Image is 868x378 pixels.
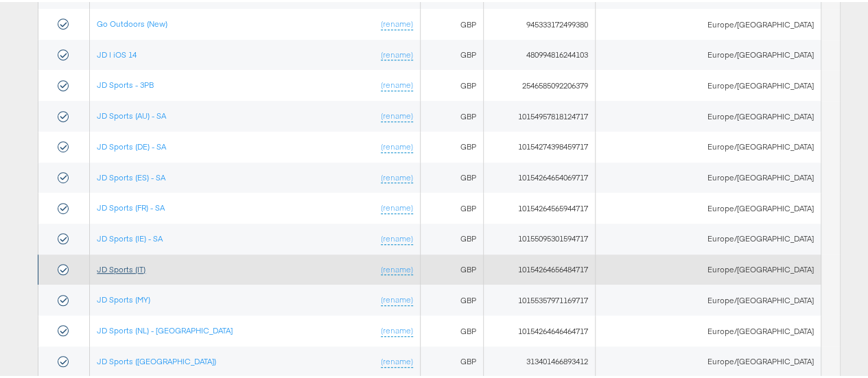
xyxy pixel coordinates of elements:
[381,47,413,59] a: (rename)
[484,344,596,375] td: 313401466893412
[484,99,596,130] td: 10154957818124717
[484,68,596,99] td: 2546585092206379
[97,200,165,211] a: JD Sports (FR) - SA
[420,314,484,344] td: GBP
[381,170,413,182] a: (rename)
[381,78,413,89] a: (rename)
[484,130,596,161] td: 10154274398459717
[97,16,167,27] a: Go Outdoors (New)
[97,231,163,241] a: JD Sports (IE) - SA
[97,47,137,58] a: JD | iOS 14
[595,222,821,252] td: Europe/[GEOGRAPHIC_DATA]
[381,108,413,120] a: (rename)
[595,38,821,69] td: Europe/[GEOGRAPHIC_DATA]
[595,344,821,375] td: Europe/[GEOGRAPHIC_DATA]
[595,191,821,222] td: Europe/[GEOGRAPHIC_DATA]
[595,314,821,344] td: Europe/[GEOGRAPHIC_DATA]
[97,170,165,180] a: JD Sports (ES) - SA
[381,139,413,151] a: (rename)
[595,7,821,38] td: Europe/[GEOGRAPHIC_DATA]
[420,283,484,314] td: GBP
[484,161,596,191] td: 10154264654069717
[420,161,484,191] td: GBP
[420,130,484,161] td: GBP
[595,68,821,99] td: Europe/[GEOGRAPHIC_DATA]
[420,344,484,375] td: GBP
[484,222,596,252] td: 10155095301594717
[381,323,413,335] a: (rename)
[381,16,413,28] a: (rename)
[97,354,216,364] a: JD Sports ([GEOGRAPHIC_DATA])
[97,262,145,272] a: JD Sports (IT)
[420,252,484,283] td: GBP
[97,78,154,88] a: JD Sports - 3PB
[420,7,484,38] td: GBP
[381,231,413,243] a: (rename)
[484,7,596,38] td: 945333172499380
[484,38,596,69] td: 480994816244103
[484,191,596,222] td: 10154264565944717
[97,292,150,303] a: JD Sports (MY)
[381,292,413,304] a: (rename)
[381,354,413,366] a: (rename)
[595,130,821,161] td: Europe/[GEOGRAPHIC_DATA]
[381,262,413,274] a: (rename)
[484,252,596,283] td: 10154264656484717
[420,68,484,99] td: GBP
[595,283,821,314] td: Europe/[GEOGRAPHIC_DATA]
[420,191,484,222] td: GBP
[420,99,484,130] td: GBP
[420,38,484,69] td: GBP
[595,252,821,283] td: Europe/[GEOGRAPHIC_DATA]
[595,161,821,191] td: Europe/[GEOGRAPHIC_DATA]
[595,99,821,130] td: Europe/[GEOGRAPHIC_DATA]
[484,283,596,314] td: 10155357971169717
[381,200,413,212] a: (rename)
[97,139,166,150] a: JD Sports (DE) - SA
[484,314,596,344] td: 10154264646464717
[97,108,166,119] a: JD Sports (AU) - SA
[420,222,484,252] td: GBP
[97,323,233,333] a: JD Sports (NL) - [GEOGRAPHIC_DATA]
